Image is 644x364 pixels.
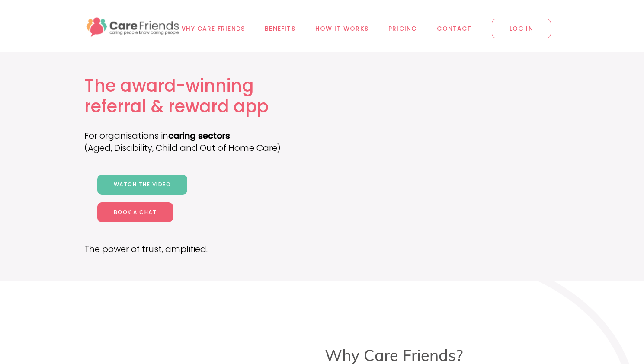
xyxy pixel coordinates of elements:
span: Why Care Friends [179,24,245,34]
p: For organisations in [84,130,301,142]
span: Contact [437,24,471,34]
span: Watch the video [114,181,171,188]
span: How it works [315,24,368,34]
span: Benefits [265,24,295,34]
p: The power of trust, amplified. [84,243,301,255]
span: LOG IN [492,19,551,38]
span: Pricing [388,24,417,34]
a: Watch the video [97,175,188,195]
b: caring sectors [168,130,230,142]
p: (Aged, Disability, Child and Out of Home Care) [84,142,301,154]
h1: The award-winning referral & reward app [84,76,301,117]
a: Book a chat [97,202,173,222]
span: Book a chat [114,208,157,216]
